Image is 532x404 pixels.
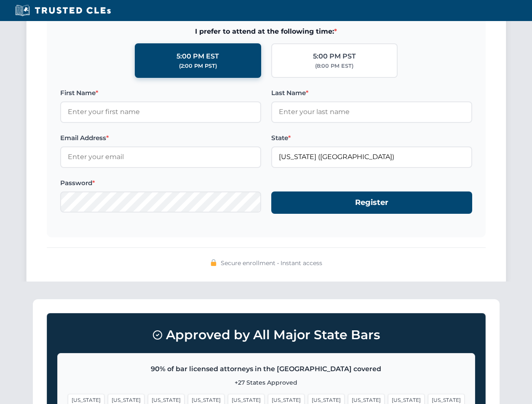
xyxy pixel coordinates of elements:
[271,146,472,167] input: Florida (FL)
[179,62,217,70] div: (2:00 PM PST)
[176,51,219,62] div: 5:00 PM EST
[271,191,472,214] button: Register
[60,146,261,167] input: Enter your email
[221,258,322,268] span: Secure enrollment • Instant access
[60,101,261,122] input: Enter your first name
[210,259,217,266] img: 🔒
[68,378,465,387] p: +27 States Approved
[315,62,353,70] div: (8:00 PM EST)
[60,88,261,98] label: First Name
[60,178,261,188] label: Password
[60,133,261,143] label: Email Address
[271,101,472,122] input: Enter your last name
[271,133,472,143] label: State
[57,324,475,346] h3: Approved by All Major State Bars
[271,88,472,98] label: Last Name
[60,26,472,37] span: I prefer to attend at the following time:
[13,4,113,17] img: Trusted CLEs
[313,51,356,62] div: 5:00 PM PST
[68,364,465,375] p: 90% of bar licensed attorneys in the [GEOGRAPHIC_DATA] covered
